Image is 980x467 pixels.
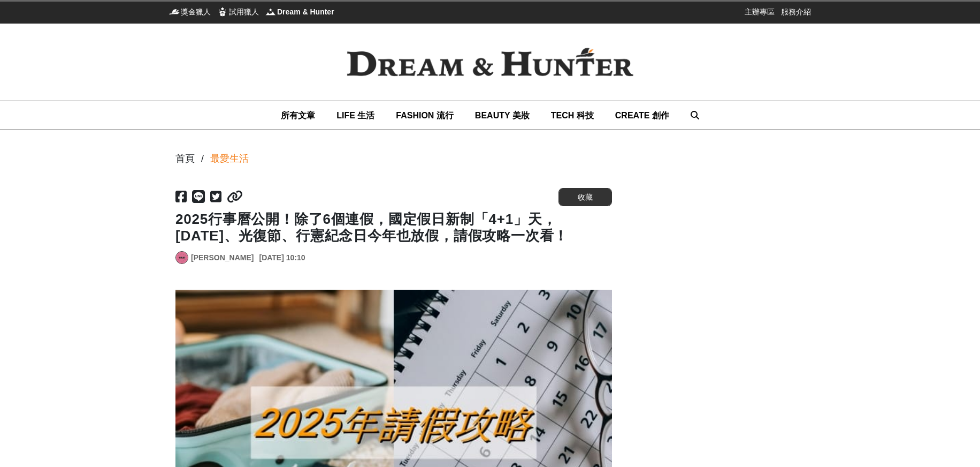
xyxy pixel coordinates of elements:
span: FASHION 流行 [396,111,454,120]
a: 服務介紹 [781,6,811,17]
span: 獎金獵人 [181,6,211,17]
img: 試用獵人 [217,6,228,17]
a: 主辦專區 [745,6,775,17]
a: BEAUTY 美妝 [475,101,530,130]
img: Avatar [176,252,188,263]
a: CREATE 創作 [615,101,669,130]
h1: 2025行事曆公開！除了6個連假，國定假日新制「4+1」天，[DATE]、光復節、行憲紀念日今年也放假，請假攻略一次看！ [175,211,612,244]
img: Dream & Hunter [265,6,276,17]
div: 首頁 [175,152,195,166]
img: Dream & Hunter [330,31,650,94]
img: 獎金獵人 [169,6,180,17]
span: TECH 科技 [551,111,594,120]
a: Avatar [175,251,188,264]
span: 所有文章 [281,111,315,120]
span: BEAUTY 美妝 [475,111,530,120]
a: [PERSON_NAME] [191,252,254,263]
span: CREATE 創作 [615,111,669,120]
a: LIFE 生活 [336,101,374,130]
a: TECH 科技 [551,101,594,130]
span: 試用獵人 [229,6,259,17]
div: / [201,152,204,166]
a: FASHION 流行 [396,101,454,130]
a: 獎金獵人獎金獵人 [169,6,211,17]
a: 最愛生活 [210,152,249,166]
span: Dream & Hunter [277,6,334,17]
div: [DATE] 10:10 [259,252,305,263]
span: LIFE 生活 [336,111,374,120]
a: 試用獵人試用獵人 [217,6,259,17]
a: 所有文章 [281,101,315,130]
button: 收藏 [558,188,612,206]
a: Dream & HunterDream & Hunter [265,6,334,17]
